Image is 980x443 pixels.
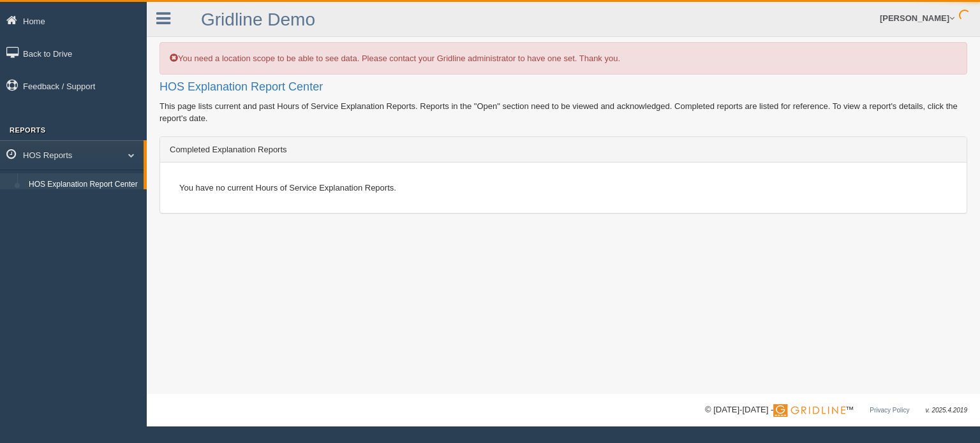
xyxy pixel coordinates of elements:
[773,404,845,417] img: Gridline
[160,137,967,163] div: Completed Explanation Reports
[160,81,967,94] h2: HOS Explanation Report Center
[170,172,957,203] div: You have no current Hours of Service Explanation Reports.
[870,407,909,414] a: Privacy Policy
[201,10,315,29] a: Gridline Demo
[160,42,967,75] div: You need a location scope to be able to see data. Please contact your Gridline administrator to h...
[705,403,967,417] div: © [DATE]-[DATE] - ™
[23,173,144,196] a: HOS Explanation Report Center
[926,407,967,414] span: v. 2025.4.2019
